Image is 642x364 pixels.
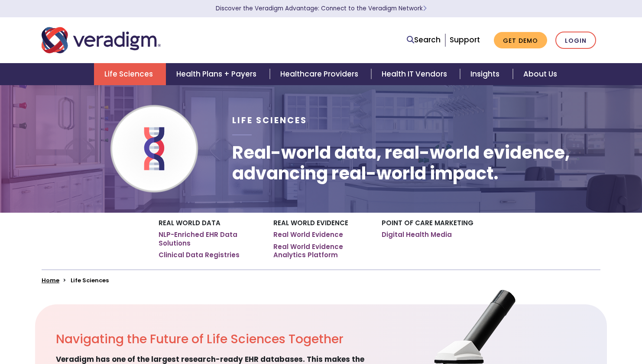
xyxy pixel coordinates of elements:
span: Life Sciences [232,115,307,126]
a: Insights [460,63,512,85]
a: Get Demo [494,32,547,49]
h1: Real-world data, real-world evidence, advancing real-world impact. [232,142,600,184]
a: Digital Health Media [382,230,452,239]
img: Veradigm logo [42,26,161,54]
a: Discover the Veradigm Advantage: Connect to the Veradigm NetworkLearn More [216,4,427,13]
a: Login [555,32,596,49]
a: Real World Evidence [273,230,343,239]
a: NLP-Enriched EHR Data Solutions [159,230,260,247]
a: Health Plans + Payers [166,63,269,85]
span: Learn More [423,4,427,13]
a: Life Sciences [94,63,166,85]
a: Support [450,35,480,45]
a: About Us [513,63,567,85]
a: Search [407,34,441,46]
a: Health IT Vendors [371,63,460,85]
a: Healthcare Providers [270,63,371,85]
a: Real World Evidence Analytics Platform [273,243,369,259]
a: Clinical Data Registries [159,251,240,259]
a: Home [42,276,59,284]
h2: Navigating the Future of Life Sciences Together [56,332,369,347]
